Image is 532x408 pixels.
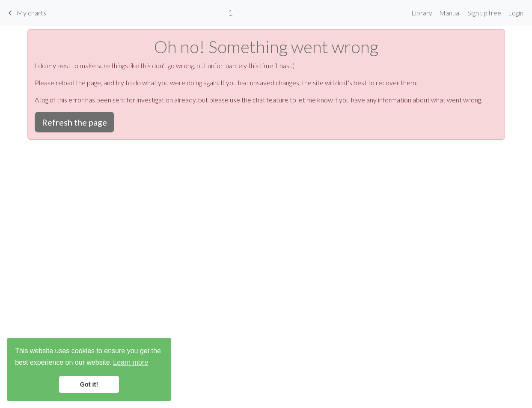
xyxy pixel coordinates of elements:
span: My charts [17,9,46,17]
h1: Oh no! Something went wrong [35,36,498,57]
span: keyboard_arrow_left [5,7,15,19]
span: This website uses cookies to ensure you get the best experience on our website. [15,346,163,369]
a: Sign up free [464,4,505,21]
button: Refresh the page [35,112,114,132]
p: I do my best to make sure things like this don't go wrong, but unfortuantely this time it has :( [35,60,498,71]
h2: 1 [228,8,233,18]
a: dismiss cookie message [59,376,119,393]
a: Library [408,4,436,21]
a: Login [505,4,527,21]
a: My charts [5,6,46,20]
p: A log of this error has been sent for investigation already, but please use the chat feature to l... [35,95,498,105]
a: Manual [436,4,464,21]
div: cookieconsent [7,338,171,401]
p: Please reload the page, and try to do what you were doing again. If you had unsaved changes, the ... [35,78,498,88]
a: learn more about cookies [112,356,149,369]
